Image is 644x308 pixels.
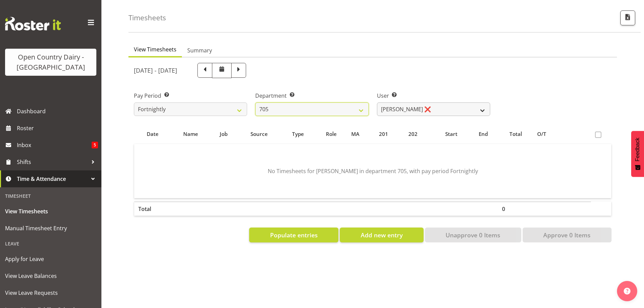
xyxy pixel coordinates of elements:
[523,228,612,242] button: Approve 0 Items
[5,223,96,233] span: Manual Timesheet Entry
[502,130,529,138] div: Total
[214,130,233,138] div: Job
[498,202,533,216] th: 0
[5,206,96,216] span: View Timesheets
[2,267,100,284] a: View Leave Balances
[270,231,318,239] span: Populate entries
[446,231,500,239] span: Unapprove 0 Items
[631,131,644,177] button: Feedback - Show survey
[351,130,371,138] div: MA
[134,45,176,53] span: View Timesheets
[2,189,100,203] div: Timesheet
[377,92,490,100] label: User
[92,142,98,148] span: 5
[285,130,311,138] div: Type
[379,130,401,138] div: 201
[2,251,100,267] a: Apply for Leave
[5,288,96,298] span: View Leave Requests
[134,92,247,100] label: Pay Period
[408,130,430,138] div: 202
[425,228,521,242] button: Unapprove 0 Items
[543,231,591,239] span: Approve 0 Items
[319,130,343,138] div: Role
[624,288,630,294] img: help-xxl-2.png
[635,138,641,161] span: Feedback
[134,202,171,216] th: Total
[5,254,96,264] span: Apply for Leave
[255,92,368,100] label: Department
[2,220,100,237] a: Manual Timesheet Entry
[17,106,98,116] span: Dashboard
[5,271,96,281] span: View Leave Balances
[249,228,338,242] button: Populate entries
[241,130,277,138] div: Source
[138,130,167,138] div: Date
[187,46,212,54] span: Summary
[175,130,207,138] div: Name
[156,167,590,175] p: No Timesheets for [PERSON_NAME] in department 705, with pay period Fortnightly
[5,17,61,30] img: Rosterit website logo
[17,123,98,133] span: Roster
[438,130,465,138] div: Start
[17,157,88,167] span: Shifts
[2,284,100,301] a: View Leave Requests
[2,237,100,251] div: Leave
[620,10,635,25] button: Export CSV
[17,174,88,184] span: Time & Attendance
[128,14,166,22] h4: Timesheets
[17,140,92,150] span: Inbox
[537,130,559,138] div: O/T
[472,130,494,138] div: End
[340,228,423,242] button: Add new entry
[12,52,90,72] div: Open Country Dairy - [GEOGRAPHIC_DATA]
[134,67,177,74] h5: [DATE] - [DATE]
[2,203,100,220] a: View Timesheets
[361,231,403,239] span: Add new entry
